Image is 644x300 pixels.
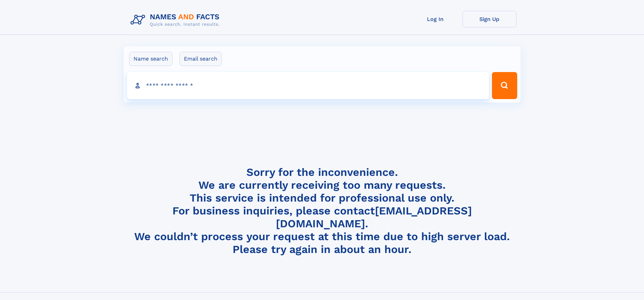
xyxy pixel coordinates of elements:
[462,11,517,27] a: Sign Up
[128,11,225,29] img: Logo Names and Facts
[180,52,222,66] label: Email search
[127,72,489,99] input: search input
[128,166,517,256] h4: Sorry for the inconvenience. We are currently receiving too many requests. This service is intend...
[408,11,462,27] a: Log In
[129,52,172,66] label: Name search
[276,204,472,230] a: [EMAIL_ADDRESS][DOMAIN_NAME]
[492,72,517,99] button: Search Button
